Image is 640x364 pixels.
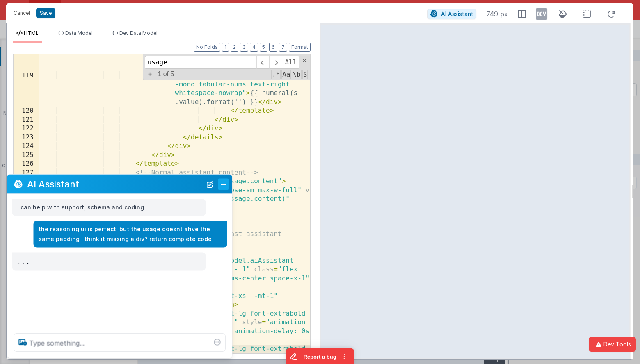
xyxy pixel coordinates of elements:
[39,224,222,244] p: the reasoning ui is perfect, but the usage doesnt ahve the same padding i think it missing a div?...
[271,70,281,79] span: RegExp Search
[14,159,39,168] div: 126
[204,178,216,190] button: New Chat
[14,71,39,107] div: 119
[119,30,158,36] span: Dev Data Model
[250,43,258,52] button: 4
[22,255,25,267] span: .
[14,168,39,177] div: 127
[145,56,256,69] input: Search for
[14,142,39,151] div: 124
[486,9,508,19] span: 749 px
[222,43,229,52] button: 1
[302,70,308,79] span: Search In Selection
[427,9,476,19] button: AI Assistant
[292,70,301,79] span: Whole Word Search
[154,71,177,78] span: 1 of 5
[279,43,287,52] button: 7
[281,70,291,79] span: CaseSensitive Search
[9,7,34,19] button: Cancel
[14,116,39,125] div: 121
[65,30,93,36] span: Data Model
[231,43,238,52] button: 2
[269,43,277,52] button: 6
[36,8,55,18] button: Save
[146,70,155,78] span: Toggel Replace mode
[14,45,39,72] div: 118
[24,30,39,36] span: HTML
[27,179,202,189] h2: AI Assistant
[14,124,39,133] div: 122
[194,43,220,52] button: No Folds
[14,151,39,160] div: 125
[260,43,267,52] button: 5
[17,253,20,264] span: .
[14,107,39,116] div: 120
[240,43,248,52] button: 3
[289,43,311,52] button: Format
[218,178,229,190] button: Close
[17,202,201,213] p: I can help with support, schema and coding ...
[14,133,39,142] div: 123
[441,10,473,17] span: AI Assistant
[282,56,299,69] span: Alt-Enter
[589,337,636,352] button: Dev Tools
[26,255,29,267] span: .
